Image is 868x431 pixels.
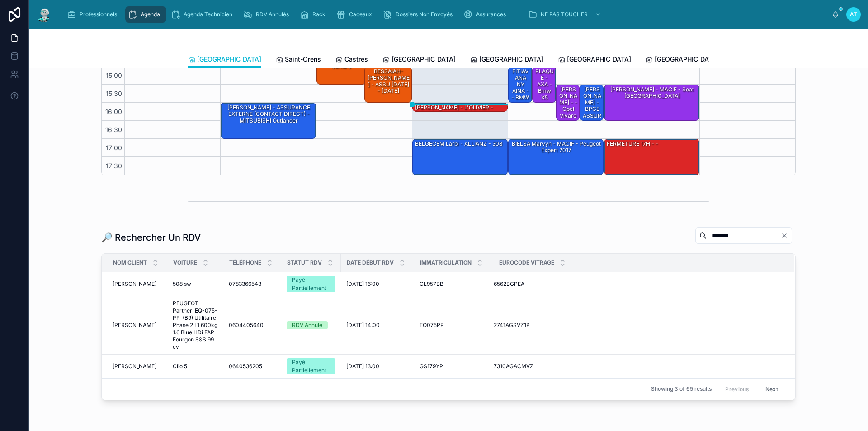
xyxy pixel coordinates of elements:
div: Payé Partiellement [292,358,330,374]
span: [GEOGRAPHIC_DATA] [479,55,543,64]
span: 17:00 [104,144,124,152]
a: 0604405640 [229,322,276,329]
span: [PERSON_NAME] [113,363,156,370]
a: Dossiers Non Envoyés [380,6,459,23]
div: [PERSON_NAME] - L'OLIVIER - [413,103,507,112]
a: [GEOGRAPHIC_DATA] [646,51,719,69]
span: [GEOGRAPHIC_DATA] [197,55,261,64]
button: Clear [781,232,792,239]
div: BIELSA Marvyn - MACIF - Peugeot Expert 2017 [510,140,603,155]
div: PLAQUE - AXA - bmw x5 [534,67,555,102]
a: [GEOGRAPHIC_DATA] [188,51,261,68]
span: Assurances [476,11,506,18]
a: [PERSON_NAME] [113,322,162,329]
span: NE PAS TOUCHER [541,11,588,18]
span: Cadeaux [349,11,372,18]
span: [DATE] 14:00 [346,322,380,329]
a: [GEOGRAPHIC_DATA] [382,51,456,69]
a: [GEOGRAPHIC_DATA] [470,51,543,69]
h1: 🔎 Rechercher Un RDV [101,231,201,244]
div: FITIAVANA NY AINA - - BMW SERIE 1 [510,67,531,108]
span: [GEOGRAPHIC_DATA] [392,55,456,64]
a: Agenda [125,6,166,23]
span: Eurocode Vitrage [499,259,554,266]
div: BELGECEM Larbi - ALLIANZ - 308 [414,140,503,148]
a: Clio 5 [173,363,218,370]
a: [DATE] 16:00 [346,280,409,288]
div: scrollable content [60,5,832,24]
span: 7310AGACMVZ [494,363,533,370]
span: Nom Client [113,259,147,266]
div: BELGECEM Larbi - ALLIANZ - 308 [413,139,507,175]
span: RDV Annulés [256,11,289,18]
div: [PERSON_NAME] - MACIF - seat [GEOGRAPHIC_DATA] [606,85,698,100]
a: Payé Partiellement [287,358,335,374]
a: Castres [335,51,368,69]
a: 6562BGPEA [494,280,783,288]
span: Professionnels [80,11,117,18]
span: Dossiers Non Envoyés [396,11,453,18]
div: FERMETURE 17H - - [604,139,699,175]
span: 15:30 [104,90,124,97]
span: [DATE] 13:00 [346,363,379,370]
span: [DATE] 16:00 [346,280,379,288]
span: [GEOGRAPHIC_DATA] [655,55,719,64]
a: [DATE] 14:00 [346,322,409,329]
span: Statut RDV [287,259,322,266]
span: 0783366543 [229,280,261,288]
span: Saint-Orens [285,55,321,64]
div: Payé Partiellement [292,276,330,292]
span: 2741AGSVZ1P [494,322,530,329]
a: EQ075PP [420,322,488,329]
a: Assurances [461,6,512,23]
div: PLAQUE - AXA - bmw x5 [533,67,556,102]
div: FERMETURE 17H - - [606,140,659,148]
a: Saint-Orens [276,51,321,69]
span: 16:30 [103,126,124,133]
span: 16:00 [103,108,124,115]
a: RDV Annulé [287,321,335,329]
a: RDV Annulés [241,6,295,23]
span: EQ075PP [420,322,444,329]
div: [PERSON_NAME] - BPCE ASSURANCES - C4 [581,85,603,133]
div: [PERSON_NAME] - MACIF - seat [GEOGRAPHIC_DATA] [604,85,699,120]
span: Rack [312,11,325,18]
a: GS179YP [420,363,488,370]
span: 0604405640 [229,322,264,329]
span: Showing 3 of 65 results [651,385,712,393]
div: [PERSON_NAME] - ASSURANCE EXTERNE (CONTACT DIRECT) - MITSUBISHI Outlander [222,104,315,125]
span: Voiture [173,259,197,266]
a: NE PAS TOUCHER [525,6,606,23]
a: 0640536205 [229,363,276,370]
span: [PERSON_NAME] [113,280,156,288]
div: BESSAIAH-[PERSON_NAME] - ASSU [DATE] - [DATE] [365,67,412,102]
a: 7310AGACMVZ [494,363,783,370]
span: Téléphone [229,259,261,266]
span: AT [850,11,857,18]
div: [PERSON_NAME] - - opel vivaro [558,85,579,120]
a: Professionnels [64,6,123,23]
span: 15:00 [104,71,124,79]
div: [PERSON_NAME] - BPCE ASSURANCES - C4 [580,85,603,120]
span: 508 sw [173,280,191,288]
a: Payé Partiellement [287,276,335,292]
a: PEUGEOT Partner EQ-075-PP (B9) Utilitaire Phase 2 L1 600kg 1.6 Blue HDi FAP Fourgon S&S 99 cv [173,300,218,350]
a: [PERSON_NAME] [113,363,162,370]
div: [PERSON_NAME] - ASSURANCE EXTERNE (CONTACT DIRECT) - MITSUBISHI Outlander [221,103,316,138]
a: Agenda Technicien [168,6,239,23]
img: App logo [36,7,52,22]
div: BIELSA Marvyn - MACIF - Peugeot Expert 2017 [509,139,603,175]
span: Agenda Technicien [184,11,232,18]
div: [PERSON_NAME] - L'OLIVIER - [414,104,494,112]
span: Date Début RDV [347,259,394,266]
button: Next [759,382,784,396]
a: [GEOGRAPHIC_DATA] [558,51,631,69]
a: CL957BB [420,280,488,288]
span: Clio 5 [173,363,187,370]
span: Immatriculation [420,259,472,266]
span: 0640536205 [229,363,262,370]
span: [PERSON_NAME] [113,322,156,329]
div: [PERSON_NAME] - - opel vivaro [557,85,580,120]
a: 508 sw [173,280,218,288]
